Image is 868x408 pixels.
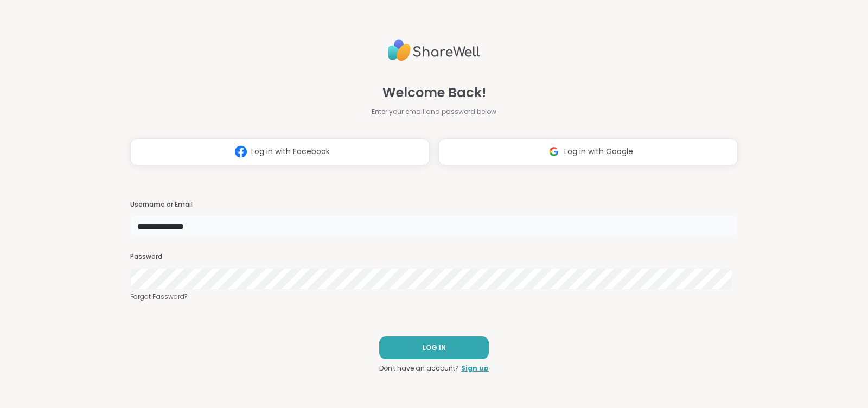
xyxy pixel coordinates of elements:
[372,107,496,117] span: Enter your email and password below
[461,364,489,373] a: Sign up
[423,343,446,353] span: LOG IN
[382,83,486,103] span: Welcome Back!
[379,336,489,359] button: LOG IN
[251,146,330,157] span: Log in with Facebook
[130,200,738,209] h3: Username or Email
[130,138,430,165] button: Log in with Facebook
[379,364,459,373] span: Don't have an account?
[564,146,633,157] span: Log in with Google
[231,142,251,162] img: ShareWell Logomark
[130,292,738,302] a: Forgot Password?
[130,252,738,262] h3: Password
[438,138,738,165] button: Log in with Google
[388,35,480,66] img: ShareWell Logo
[544,142,564,162] img: ShareWell Logomark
